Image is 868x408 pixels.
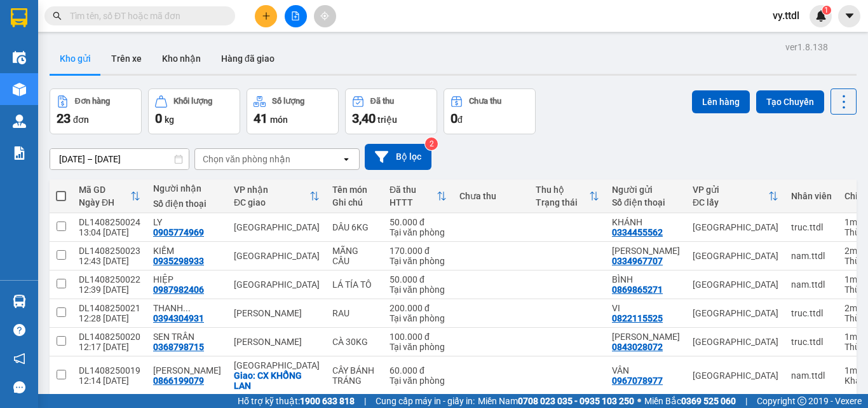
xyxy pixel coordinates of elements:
div: 0334455562 [612,227,663,237]
strong: 0708 023 035 - 0935 103 250 [518,396,634,406]
img: warehouse-icon [13,295,26,308]
div: [GEOGRAPHIC_DATA] [693,222,778,232]
img: warehouse-icon [13,51,26,64]
sup: 2 [425,137,438,150]
th: Toggle SortBy [72,179,147,213]
div: DL1408250024 [79,217,140,227]
div: 02633834041 [11,55,140,73]
div: DL1408250022 [79,274,140,285]
div: [GEOGRAPHIC_DATA] [234,222,320,232]
div: 0935298933 [153,256,204,266]
div: 50.000 đ [390,217,447,227]
div: Tại văn phòng [390,342,447,352]
strong: 1900 633 818 [300,396,355,406]
button: plus [255,5,277,27]
img: icon-new-feature [815,10,827,22]
div: HTTT [390,197,437,208]
div: Tên món [332,185,377,195]
div: Người nhận [153,183,221,193]
span: Nhận: [149,11,179,24]
div: CÂY BÁNH TRÁNG [332,365,377,386]
div: [GEOGRAPHIC_DATA] [693,370,778,381]
button: Tạo Chuyến [756,90,824,113]
div: Tại văn phòng [390,285,447,295]
div: 0869865271 [612,285,663,295]
button: Kho gửi [50,43,101,74]
div: Chưa thu [459,191,523,201]
span: món [270,115,288,125]
div: MÃNG CẦU [332,246,377,266]
span: copyright [797,397,806,405]
strong: 0369 525 060 [681,396,736,406]
div: DÂU 6KG [332,222,377,232]
div: 13:04 [DATE] [79,227,140,237]
div: 200.000 đ [390,303,447,313]
span: 41 [254,111,268,126]
div: Số lượng [272,97,304,106]
div: LY [153,217,221,227]
div: [GEOGRAPHIC_DATA] [693,308,778,318]
div: nam.ttdl [791,251,832,261]
div: Khối lượng [173,97,212,106]
div: Chọn văn phòng nhận [203,153,290,165]
div: 0866199079 [153,376,204,386]
span: file-add [291,11,300,20]
span: đơn [73,115,89,125]
div: 12:14 [DATE] [79,376,140,386]
div: Đã thu [370,97,394,106]
div: [GEOGRAPHIC_DATA] [234,360,320,370]
input: Select a date range. [50,149,189,169]
div: [GEOGRAPHIC_DATA] [11,11,140,39]
sup: 1 [822,6,831,15]
span: triệu [377,115,397,125]
span: aim [320,11,329,20]
div: 12:39 [DATE] [79,285,140,295]
div: 50.000 đ [390,274,447,285]
div: DL1408250021 [79,303,140,313]
span: ⚪️ [637,398,641,404]
div: HIỆP [153,274,221,285]
div: Nhân viên [791,191,832,201]
div: Chưa thu [469,97,501,106]
div: Tại văn phòng [390,227,447,237]
div: ĐC lấy [693,197,768,208]
button: aim [314,5,336,27]
th: Toggle SortBy [227,179,326,213]
div: VÂN [612,365,680,376]
div: [GEOGRAPHIC_DATA] [234,279,320,290]
img: solution-icon [13,146,26,160]
button: file-add [285,5,307,27]
div: LÁ TÍA TÔ [332,279,377,290]
div: truc.ttdl [791,337,832,347]
div: SEN TRẦN [153,332,221,342]
span: message [13,381,25,393]
img: warehouse-icon [13,83,26,96]
div: 170.000 đ [390,246,447,256]
div: Người gửi [612,185,680,195]
div: DL1408250023 [79,246,140,256]
span: 0 [155,111,162,126]
button: caret-down [838,5,860,27]
div: NGÂN [149,39,278,55]
div: ĐC giao [234,197,309,208]
div: Đã thu [390,185,437,195]
svg: open [341,154,351,164]
button: Trên xe [101,43,152,74]
button: Khối lượng0kg [148,88,240,134]
button: Kho nhận [152,43,211,74]
span: Gửi: [11,11,31,24]
span: Cung cấp máy in - giấy in: [376,394,475,408]
span: ... [183,303,191,313]
div: 0987982406 [153,285,204,295]
span: Miền Nam [478,394,634,408]
div: Tại văn phòng [390,313,447,323]
button: Số lượng41món [247,88,339,134]
div: [GEOGRAPHIC_DATA] [234,251,320,261]
div: DL1408250019 [79,365,140,376]
div: [GEOGRAPHIC_DATA] [693,251,778,261]
div: 0967078977 [612,376,663,386]
button: Hàng đã giao [211,43,285,74]
span: notification [13,353,25,365]
div: [PERSON_NAME] [234,337,320,347]
div: 0822115525 [612,313,663,323]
